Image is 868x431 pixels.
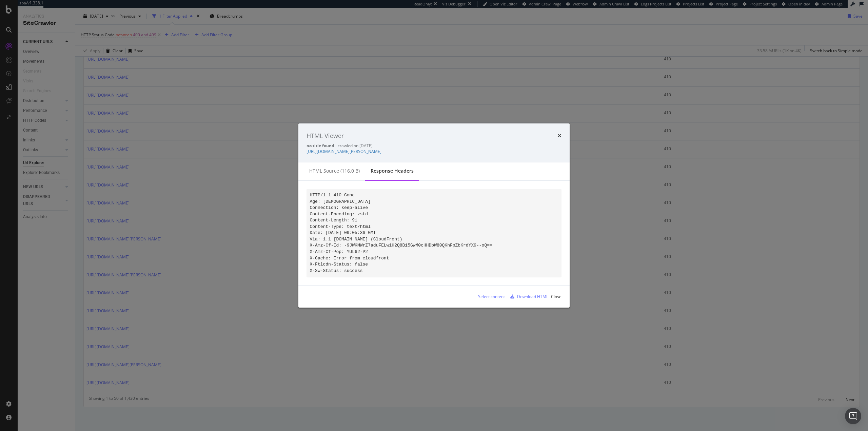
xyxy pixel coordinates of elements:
code: HTTP/1.1 410 Gone Age: [DEMOGRAPHIC_DATA] Connection: keep-alive Content-Encoding: zstd Content-L... [310,193,492,273]
div: times [557,132,561,140]
strong: no title found [307,143,334,149]
button: Download HTML [508,291,548,302]
div: HTML Viewer [307,132,344,140]
div: Close [551,294,561,300]
div: - crawled on [DATE] [307,143,561,149]
div: Open Intercom Messenger [845,408,861,424]
div: Select content [478,294,505,300]
div: HTML source (116.0 B) [309,168,360,175]
a: [URL][DOMAIN_NAME][PERSON_NAME] [307,149,381,155]
button: Select content [473,291,505,302]
button: Close [551,291,561,302]
div: Response Headers [371,168,414,175]
div: modal [298,123,570,308]
div: Download HTML [517,294,548,300]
